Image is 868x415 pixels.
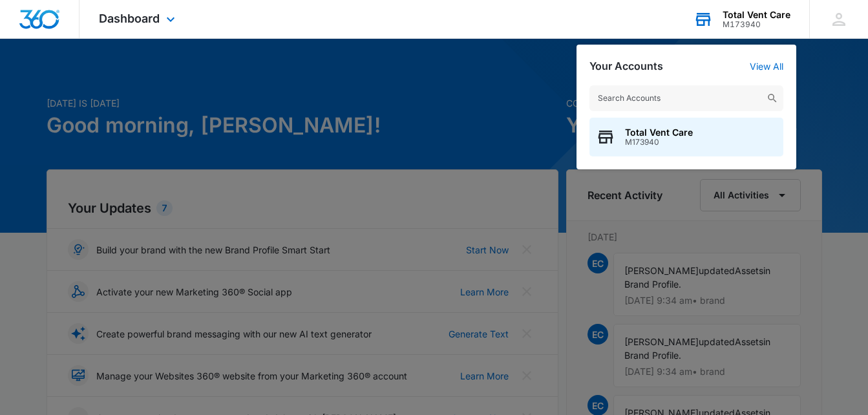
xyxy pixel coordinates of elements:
[750,61,783,72] a: View All
[723,10,790,20] div: account name
[589,60,663,72] h2: Your Accounts
[723,20,790,29] div: account id
[99,12,160,25] span: Dashboard
[625,138,693,147] span: M173940
[625,127,693,138] span: Total Vent Care
[589,85,783,111] input: Search Accounts
[589,118,783,156] button: Total Vent CareM173940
